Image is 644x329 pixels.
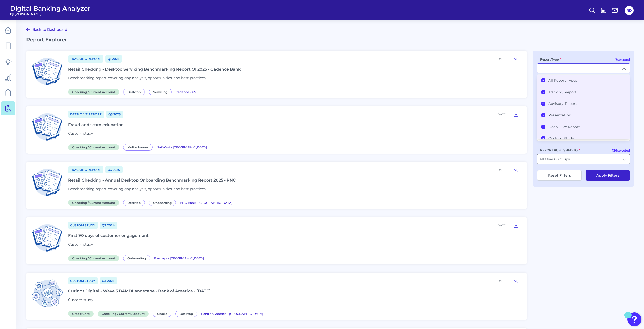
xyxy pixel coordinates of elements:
[496,223,507,227] div: [DATE]
[123,200,145,206] span: Desktop
[154,256,204,260] span: Barclays - [GEOGRAPHIC_DATA]
[68,166,103,173] a: Tracking Report
[625,6,634,15] button: RD
[123,145,155,149] a: Multi-channel
[627,312,641,326] button: Open Resource Center, 1 new notification
[68,178,236,183] div: Retail Checking - Annual Desktop Onboarding Benchmarking Report 2025 - PNC
[154,256,204,260] a: Barclays - [GEOGRAPHIC_DATA]
[537,170,582,181] button: Reset Filters
[149,89,174,94] a: Servicing
[540,148,580,152] label: REPORT PUBLISHED TO
[548,101,577,106] label: Advisory Report
[68,89,121,94] a: Checking / Current Account
[149,89,172,95] span: Servicing
[586,170,630,181] button: Apply Filters
[496,168,507,172] div: [DATE]
[68,222,98,229] a: Custom Study
[100,277,117,284] a: Q3 2025
[496,112,507,116] div: [DATE]
[10,5,91,12] span: Digital Banking Analyzer
[68,242,93,247] span: Custom study
[149,200,178,205] a: Onboarding
[157,145,207,149] a: NatWest - [GEOGRAPHIC_DATA]
[176,90,196,94] span: Cadence - US
[201,312,263,316] span: Bank of America - [GEOGRAPHIC_DATA]
[176,89,196,94] a: Cadence - US
[511,110,521,118] button: Fraud and scam education
[68,145,121,149] a: Checking / Current Account
[30,110,64,144] img: Checking / Current Account
[153,311,173,316] a: Mobile
[68,200,119,206] span: Checking / Current Account
[511,277,521,285] button: Curinos Digital - Wave 3 BAMDLandscape - Bank of America - September 2025
[68,256,121,260] a: Checking / Current Account
[548,125,580,129] label: Deep Dive Report
[68,311,94,317] span: Credit Card
[548,90,577,94] label: Tracking Report
[157,145,207,149] span: NatWest - [GEOGRAPHIC_DATA]
[123,255,150,261] span: Onboarding
[68,277,98,284] a: Custom Study
[68,111,104,118] a: Deep Dive Report
[30,55,64,88] img: Checking / Current Account
[68,200,121,205] a: Checking / Current Account
[68,67,241,72] div: Retail Checking - Desktop Servicing Benchmarking Report Q1 2025 - Cadence Bank
[26,26,67,33] a: Back to Dashboard
[496,57,507,61] div: [DATE]
[201,311,263,316] a: Bank of America - [GEOGRAPHIC_DATA]
[68,289,211,293] div: Curinos Digital - Wave 3 BAMDLandscape - Bank of America - [DATE]
[105,55,122,63] a: Q1 2025
[548,113,571,117] label: Presentation
[68,255,119,261] span: Checking / Current Account
[98,311,149,317] span: Checking / Current Account
[105,166,123,173] a: Q3 2025
[627,315,629,322] div: 1
[175,311,197,317] span: Desktop
[180,200,232,205] a: PNC Bank - [GEOGRAPHIC_DATA]
[123,89,147,94] a: Desktop
[175,311,199,316] a: Desktop
[100,222,117,229] a: Q2 2024
[540,57,561,61] label: Report Type
[511,221,521,229] button: First 90 days of customer engagement
[30,166,64,199] img: Checking / Current Account
[153,311,171,317] span: Mobile
[511,55,521,63] button: Retail Checking - Desktop Servicing Benchmarking Report Q1 2025 - Cadence Bank
[106,111,123,118] a: Q3 2025
[123,89,145,95] span: Desktop
[548,136,574,141] label: Custom Study
[30,277,64,310] img: Credit Card
[68,311,96,316] a: Credit Card
[123,144,153,151] span: Multi-channel
[68,187,206,191] span: Benchmarking report covering gap analysis, opportunities, and best practices
[123,256,152,260] a: Onboarding
[10,12,91,16] span: by [PERSON_NAME]
[149,200,176,206] span: Onboarding
[68,131,93,136] span: Custom study
[68,297,93,302] span: Custom study
[496,279,507,283] div: [DATE]
[68,55,103,63] a: Tracking Report
[548,78,577,83] label: All Report Types
[180,201,232,205] span: PNC Bank - [GEOGRAPHIC_DATA]
[68,122,124,127] div: Fraud and scam education
[26,37,634,43] h2: Report Explorer
[98,311,151,316] a: Checking / Current Account
[68,89,119,95] span: Checking / Current Account
[30,221,64,255] img: Checking / Current Account
[511,166,521,174] button: Retail Checking - Annual Desktop Onboarding Benchmarking Report 2025 - PNC
[68,144,119,150] span: Checking / Current Account
[123,200,147,205] a: Desktop
[68,233,149,238] div: First 90 days of customer engagement
[68,76,206,80] span: Benchmarking report covering gap analysis, opportunities, and best practices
